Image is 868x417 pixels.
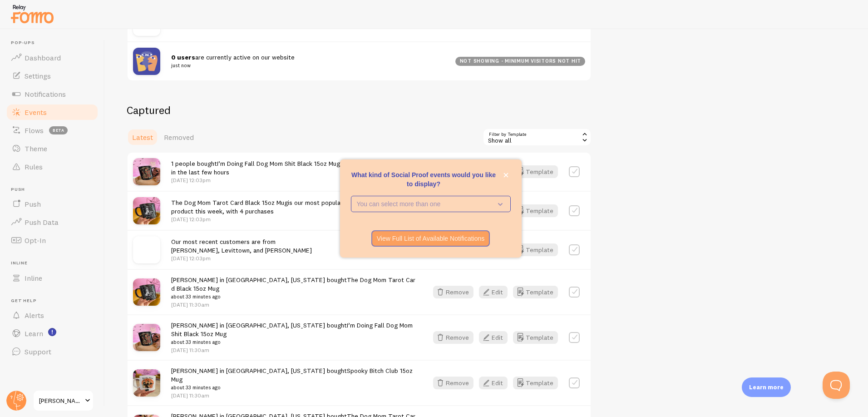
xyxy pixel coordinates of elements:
[433,377,473,389] button: Remove
[171,321,413,338] a: I’m Doing Fall Dog Mom Shit Black 15oz Mug
[171,293,417,301] small: about 33 minutes ago
[217,159,340,168] a: I’m Doing Fall Dog Mom Shit Black 15oz Mug
[158,128,199,146] a: Removed
[5,85,99,103] a: Notifications
[5,121,99,139] a: Flows beta
[479,286,513,298] a: Edit
[513,204,558,217] button: Template
[479,286,508,298] button: Edit
[5,324,99,343] a: Learn
[25,273,42,283] span: Inline
[171,199,288,207] a: The Dog Mom Tarot Card Black 15oz Mug
[351,196,511,212] button: You can select more than one
[513,243,558,256] button: Template
[5,195,99,213] a: Push
[171,254,312,262] p: [DATE] 12:03pm
[5,158,99,176] a: Rules
[25,53,61,62] span: Dashboard
[133,48,160,75] img: pageviews.png
[171,159,340,176] span: 1 people bought in the last few hours
[25,162,43,171] span: Rules
[25,89,66,99] span: Notifications
[171,53,444,70] span: are currently active on our website
[171,338,417,346] small: about 33 minutes ago
[171,61,444,69] small: just now
[171,53,195,61] strong: 0 users
[749,383,784,392] p: Learn more
[171,367,417,392] span: [PERSON_NAME] in [GEOGRAPHIC_DATA], [US_STATE] bought
[5,343,99,361] a: Support
[5,139,99,158] a: Theme
[133,236,160,263] img: no_image.svg
[132,133,153,142] span: Latest
[133,197,160,224] img: DogMomTarot2x3_small.png
[433,331,473,344] button: Remove
[133,369,160,397] img: Spooky_Bitch_Club_Mug_small.png
[513,165,558,178] button: Template
[127,103,592,117] h2: Captured
[33,390,94,412] a: [PERSON_NAME] & Rue
[5,269,99,287] a: Inline
[49,126,68,134] span: beta
[133,158,160,185] img: FallDogMomShit2x3_small.png
[513,377,558,389] button: Template
[25,311,44,320] span: Alerts
[742,377,791,397] div: Learn more
[39,395,82,406] span: [PERSON_NAME] & Rue
[11,187,99,193] span: Push
[127,128,158,146] a: Latest
[25,218,59,227] span: Push Data
[483,128,592,146] div: Show all
[371,230,490,247] button: View Full List of Available Notifications
[25,329,43,338] span: Learn
[25,71,51,80] span: Settings
[513,286,558,298] button: Template
[11,298,99,304] span: Get Help
[171,383,417,392] small: about 33 minutes ago
[25,126,44,135] span: Flows
[501,170,511,180] button: close,
[171,367,413,383] a: Spooky Bitch Club 15oz Mug
[377,234,485,243] p: View Full List of Available Notifications
[25,108,47,117] span: Events
[11,40,99,46] span: Pop-ups
[513,331,558,344] button: Template
[11,260,99,266] span: Inline
[133,278,160,306] img: DogMomTarot2x3_small.png
[25,144,47,153] span: Theme
[171,392,417,399] p: [DATE] 11:30am
[351,170,511,189] p: What kind of Social Proof events would you like to display?
[5,67,99,85] a: Settings
[340,159,522,258] div: What kind of Social Proof events would you like to display?
[171,215,343,223] p: [DATE] 12:03pm
[164,133,194,142] span: Removed
[10,2,55,25] img: fomo-relay-logo-orange.svg
[433,286,473,298] button: Remove
[133,324,160,351] img: FallDogMomShit2x3_small.png
[5,103,99,121] a: Events
[171,199,343,215] span: is our most popular product this week, with 4 purchases
[171,321,417,347] span: [PERSON_NAME] in [GEOGRAPHIC_DATA], [US_STATE] bought
[171,301,417,308] p: [DATE] 11:30am
[455,57,585,66] div: not showing - minimum visitors not hit
[479,331,513,344] a: Edit
[5,213,99,231] a: Push Data
[171,276,415,293] a: The Dog Mom Tarot Card Black 15oz Mug
[5,306,99,324] a: Alerts
[823,372,850,399] iframe: Help Scout Beacon - Open
[48,328,56,336] svg: <p>Watch New Feature Tutorials!</p>
[5,49,99,67] a: Dashboard
[479,377,513,389] a: Edit
[357,199,492,208] p: You can select more than one
[479,331,508,344] button: Edit
[171,176,340,184] p: [DATE] 12:03pm
[25,347,51,356] span: Support
[479,377,508,389] button: Edit
[171,276,417,301] span: [PERSON_NAME] in [GEOGRAPHIC_DATA], [US_STATE] bought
